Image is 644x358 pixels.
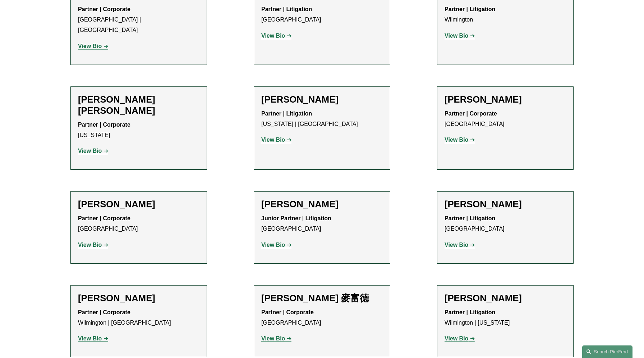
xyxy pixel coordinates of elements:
strong: View Bio [78,148,102,154]
strong: Partner | Corporate [78,215,130,221]
strong: View Bio [445,33,468,39]
a: View Bio [261,33,291,39]
p: [GEOGRAPHIC_DATA] [261,307,383,328]
strong: Partner | Litigation [261,6,312,12]
a: View Bio [445,137,475,143]
h2: [PERSON_NAME] [78,199,199,210]
p: [GEOGRAPHIC_DATA] [261,213,383,234]
strong: View Bio [445,137,468,143]
strong: Partner | Corporate [78,6,130,12]
a: View Bio [261,137,291,143]
p: [US_STATE] | [GEOGRAPHIC_DATA] [261,109,383,129]
strong: View Bio [78,43,102,49]
p: [US_STATE] [78,120,199,141]
strong: Partner | Litigation [261,110,312,117]
h2: [PERSON_NAME] [261,199,383,210]
strong: View Bio [78,242,102,248]
h2: [PERSON_NAME] [445,293,566,304]
p: [GEOGRAPHIC_DATA] [261,4,383,25]
h2: [PERSON_NAME] [261,94,383,105]
a: View Bio [78,242,108,248]
a: View Bio [445,242,475,248]
h2: [PERSON_NAME] [445,199,566,210]
p: Wilmington [445,4,566,25]
strong: Partner | Corporate [261,309,314,315]
strong: Partner | Litigation [445,6,495,12]
a: View Bio [78,335,108,341]
a: View Bio [261,335,291,341]
strong: View Bio [445,335,468,341]
strong: View Bio [261,33,285,39]
a: View Bio [78,148,108,154]
p: [GEOGRAPHIC_DATA] [445,213,566,234]
a: View Bio [445,335,475,341]
p: [GEOGRAPHIC_DATA] | [GEOGRAPHIC_DATA] [78,4,199,35]
h2: [PERSON_NAME] [PERSON_NAME] [78,94,199,116]
strong: Partner | Litigation [445,309,495,315]
a: View Bio [78,43,108,49]
strong: Partner | Corporate [78,309,130,315]
strong: View Bio [445,242,468,248]
p: [GEOGRAPHIC_DATA] [445,109,566,129]
strong: View Bio [261,335,285,341]
strong: View Bio [261,242,285,248]
h2: [PERSON_NAME] [78,293,199,304]
h2: [PERSON_NAME] [445,94,566,105]
strong: View Bio [78,335,102,341]
a: View Bio [445,33,475,39]
h2: [PERSON_NAME] 麥富德 [261,293,383,304]
a: View Bio [261,242,291,248]
p: [GEOGRAPHIC_DATA] [78,213,199,234]
strong: Partner | Corporate [78,122,130,128]
p: Wilmington | [GEOGRAPHIC_DATA] [78,307,199,328]
strong: Partner | Corporate [445,110,497,117]
a: Search this site [582,345,632,358]
strong: Partner | Litigation [445,215,495,221]
p: Wilmington | [US_STATE] [445,307,566,328]
strong: Junior Partner | Litigation [261,215,331,221]
strong: View Bio [261,137,285,143]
